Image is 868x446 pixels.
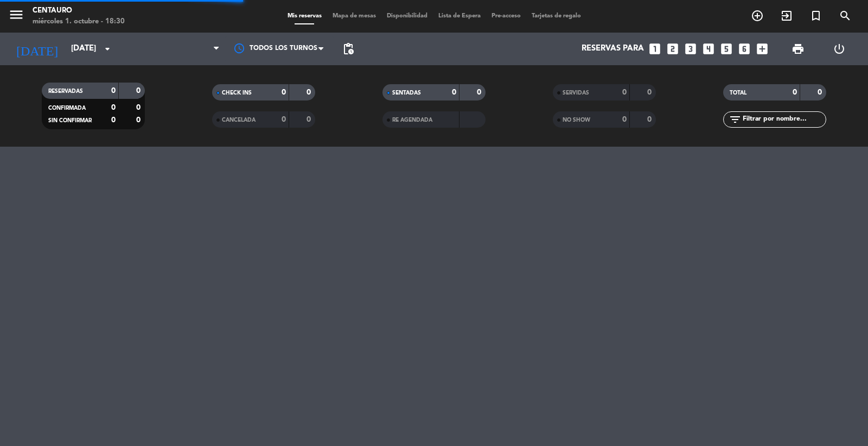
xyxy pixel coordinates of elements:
[647,116,654,123] strong: 0
[327,13,381,19] span: Mapa de mesas
[392,90,421,96] span: SENTADAS
[833,42,846,55] i: power_settings_new
[33,16,125,27] div: miércoles 1. octubre - 18:30
[729,113,742,126] i: filter_list
[101,42,114,55] i: arrow_drop_down
[111,116,116,124] strong: 0
[282,13,327,19] span: Mis reservas
[563,117,590,123] span: NO SHOW
[780,9,793,22] i: exit_to_app
[452,89,456,96] strong: 0
[742,114,826,125] input: Filtrar por nombre...
[111,104,116,111] strong: 0
[622,89,627,96] strong: 0
[307,116,313,123] strong: 0
[647,89,654,96] strong: 0
[381,13,433,19] span: Disponibilidad
[433,13,486,19] span: Lista de Espera
[282,89,286,96] strong: 0
[526,13,586,19] span: Tarjetas de regalo
[48,105,86,111] span: CONFIRMADA
[582,44,644,54] span: Reservas para
[307,89,313,96] strong: 0
[751,9,764,22] i: add_circle_outline
[486,13,526,19] span: Pre-acceso
[684,42,698,56] i: looks_3
[563,90,589,96] span: SERVIDAS
[730,90,746,96] span: TOTAL
[477,89,483,96] strong: 0
[755,42,769,56] i: add_box
[8,7,24,23] i: menu
[282,116,286,123] strong: 0
[793,89,797,96] strong: 0
[648,42,662,56] i: looks_one
[737,42,751,56] i: looks_6
[111,87,116,95] strong: 0
[8,37,66,61] i: [DATE]
[666,42,680,56] i: looks_two
[622,116,627,123] strong: 0
[48,89,83,94] span: RESERVADAS
[792,42,805,55] span: print
[33,5,125,16] div: Centauro
[222,90,252,96] span: CHECK INS
[701,42,716,56] i: looks_4
[342,42,355,55] span: pending_actions
[136,104,143,111] strong: 0
[392,117,432,123] span: RE AGENDADA
[136,87,143,95] strong: 0
[719,42,733,56] i: looks_5
[839,9,852,22] i: search
[222,117,256,123] span: CANCELADA
[136,116,143,124] strong: 0
[48,118,92,123] span: SIN CONFIRMAR
[8,7,24,27] button: menu
[819,33,860,65] div: LOG OUT
[809,9,822,22] i: turned_in_not
[818,89,824,96] strong: 0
